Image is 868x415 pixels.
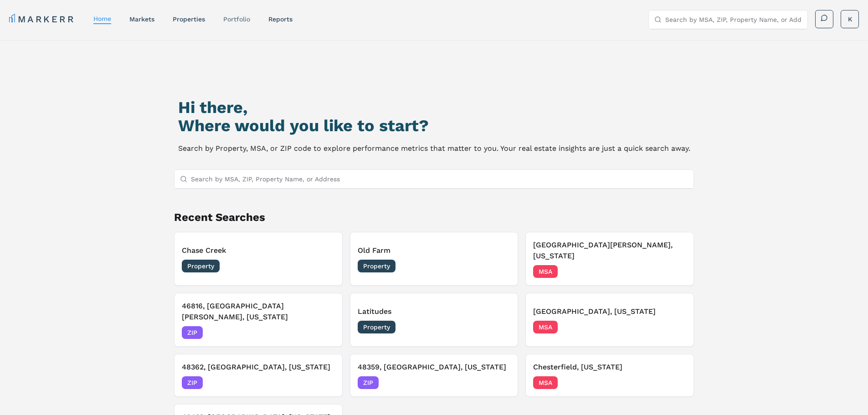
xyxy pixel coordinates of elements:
[268,15,293,23] a: reports
[174,354,343,397] button: Remove 48362, Lake Orion, Michigan48362, [GEOGRAPHIC_DATA], [US_STATE]ZIP[DATE]
[182,376,203,389] span: ZIP
[314,261,335,271] span: [DATE]
[533,240,686,261] h3: [GEOGRAPHIC_DATA][PERSON_NAME], [US_STATE]
[533,376,558,389] span: MSA
[182,301,335,323] h3: 46816, [GEOGRAPHIC_DATA][PERSON_NAME], [US_STATE]
[525,354,694,397] button: Remove Chesterfield, VirginiaChesterfield, [US_STATE]MSA[DATE]
[665,10,802,29] input: Search by MSA, ZIP, Property Name, or Address
[182,245,335,256] h3: Chase Creek
[490,261,510,271] span: [DATE]
[350,293,519,347] button: Remove LatitudesLatitudesProperty[DATE]
[178,142,690,155] p: Search by Property, MSA, or ZIP code to explore performance metrics that matter to you. Your real...
[93,15,111,22] a: home
[358,362,511,373] h3: 48359, [GEOGRAPHIC_DATA], [US_STATE]
[841,10,859,28] button: K
[174,210,694,225] h2: Recent Searches
[173,15,205,23] a: properties
[490,378,510,387] span: [DATE]
[182,326,203,339] span: ZIP
[666,267,686,276] span: [DATE]
[350,354,519,397] button: Remove 48359, Lake Orion, Michigan48359, [GEOGRAPHIC_DATA], [US_STATE]ZIP[DATE]
[533,321,558,333] span: MSA
[182,260,220,272] span: Property
[223,15,250,23] a: Portfolio
[9,13,75,26] a: MARKERR
[178,117,690,135] h2: Where would you like to start?
[314,378,335,387] span: [DATE]
[182,362,335,373] h3: 48362, [GEOGRAPHIC_DATA], [US_STATE]
[533,306,686,317] h3: [GEOGRAPHIC_DATA], [US_STATE]
[174,293,343,347] button: Remove 46816, Fort Wayne, Indiana46816, [GEOGRAPHIC_DATA][PERSON_NAME], [US_STATE]ZIP[DATE]
[358,376,379,389] span: ZIP
[191,170,688,188] input: Search by MSA, ZIP, Property Name, or Address
[358,260,395,272] span: Property
[848,15,852,24] span: K
[358,306,511,317] h3: Latitudes
[178,98,690,117] h1: Hi there,
[533,362,686,373] h3: Chesterfield, [US_STATE]
[525,293,694,347] button: Remove Brandon, Florida[GEOGRAPHIC_DATA], [US_STATE]MSA[DATE]
[350,232,519,286] button: Remove Old FarmOld FarmProperty[DATE]
[490,323,510,332] span: [DATE]
[533,265,558,278] span: MSA
[129,15,154,23] a: markets
[358,321,395,333] span: Property
[525,232,694,286] button: Remove Fort Wayne, Indiana[GEOGRAPHIC_DATA][PERSON_NAME], [US_STATE]MSA[DATE]
[314,328,335,337] span: [DATE]
[174,232,343,286] button: Remove Chase CreekChase CreekProperty[DATE]
[666,323,686,332] span: [DATE]
[358,245,511,256] h3: Old Farm
[666,378,686,387] span: [DATE]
